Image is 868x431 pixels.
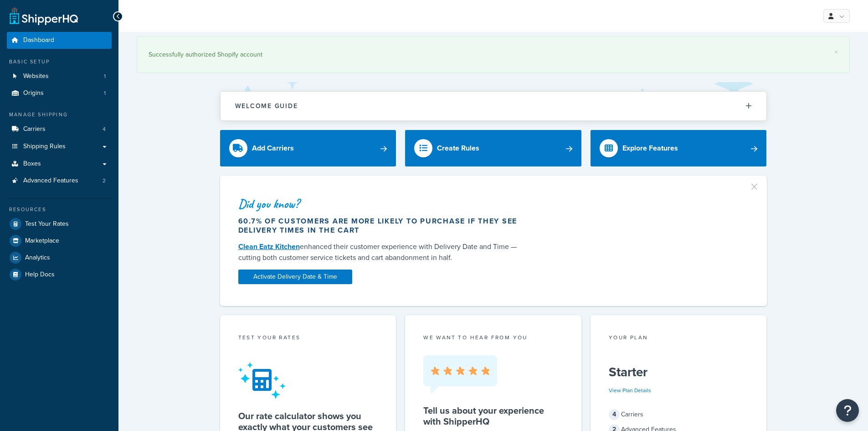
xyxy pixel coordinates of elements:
li: Origins [7,85,112,102]
div: Carriers [609,408,749,421]
div: Basic Setup [7,58,112,66]
h5: Tell us about your experience with ShipperHQ [423,405,563,427]
div: Add Carriers [252,142,294,155]
div: Create Rules [437,142,479,155]
a: Websites1 [7,68,112,85]
a: Test Your Rates [7,216,112,232]
div: enhanced their customer experience with Delivery Date and Time — cutting both customer service ti... [238,241,526,263]
span: 4 [103,125,106,133]
a: View Plan Details [609,386,651,395]
p: we want to hear from you [423,333,563,342]
a: Add Carriers [220,130,396,166]
a: Advanced Features2 [7,172,112,189]
a: × [834,48,838,56]
a: Activate Delivery Date & Time [238,270,352,284]
a: Help Docs [7,266,112,283]
span: 1 [104,89,106,97]
a: Carriers4 [7,121,112,138]
div: Explore Features [622,142,678,155]
span: Help Docs [25,271,55,279]
span: Test Your Rates [25,220,69,228]
li: Websites [7,68,112,85]
span: Origins [23,89,44,97]
a: Create Rules [405,130,581,166]
span: Boxes [23,160,41,168]
li: Advanced Features [7,172,112,189]
div: Your Plan [609,333,749,344]
a: Boxes [7,156,112,172]
span: Analytics [25,254,50,262]
span: Carriers [23,125,46,133]
span: 4 [609,409,620,420]
a: Analytics [7,249,112,266]
div: 60.7% of customers are more likely to purchase if they see delivery times in the cart [238,217,526,235]
a: Explore Features [591,130,767,166]
a: Dashboard [7,32,112,49]
div: Test your rates [238,333,378,344]
span: Shipping Rules [23,143,66,151]
span: Dashboard [23,36,54,44]
div: Manage Shipping [7,111,112,119]
span: 1 [104,73,106,80]
span: 2 [103,177,106,185]
a: Origins1 [7,85,112,102]
span: Marketplace [25,237,59,245]
a: Marketplace [7,233,112,249]
span: Advanced Features [23,177,78,185]
h5: Starter [609,365,749,379]
span: Websites [23,73,49,80]
a: Shipping Rules [7,138,112,155]
h2: Welcome Guide [235,103,298,109]
div: Did you know? [238,197,526,210]
div: Resources [7,206,112,213]
button: Welcome Guide [221,92,766,120]
button: Open Resource Center [836,399,859,422]
div: Successfully authorized Shopify account [149,48,838,61]
li: Carriers [7,121,112,138]
a: Clean Eatz Kitchen [238,241,300,252]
